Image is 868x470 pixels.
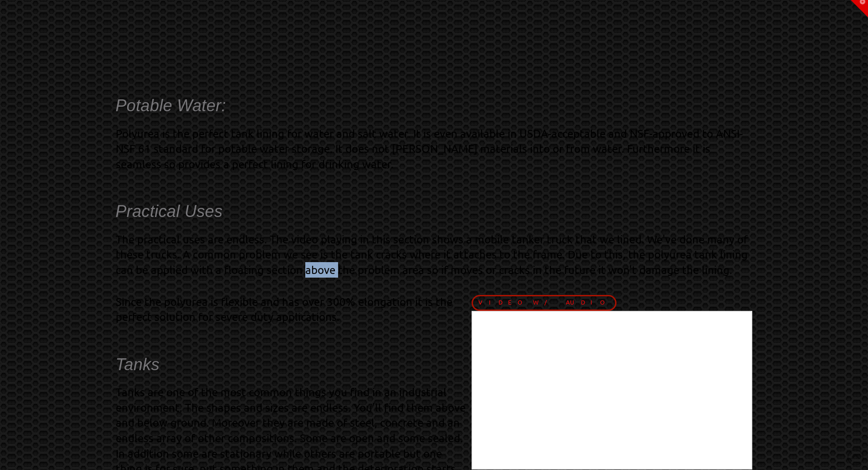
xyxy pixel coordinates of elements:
a: Back to Top [847,449,863,465]
p: Since the polyurea is flexible and has over 300% elongation it is the perfect solution for severe... [116,294,753,325]
h5: Potable Water: [116,94,753,117]
h5: Tanks [116,353,753,376]
a: Video w/audio [472,295,616,311]
h5: Practical Uses [116,200,753,223]
p: The practical uses are endless. The video playing in this section shows a mobile tanker truck tha... [116,232,753,278]
p: Polyurea is the perfect tank lining for water and salt water. It is even available in USDA-accept... [116,126,753,172]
